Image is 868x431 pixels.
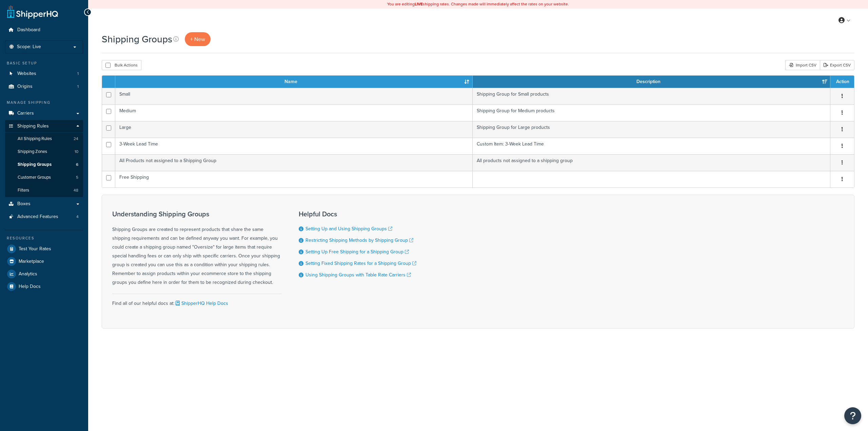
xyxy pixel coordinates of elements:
[174,300,228,307] a: ShipperHQ Help Docs
[18,136,52,142] span: All Shipping Rules
[5,60,83,66] div: Basic Setup
[17,201,31,207] span: Boxes
[74,188,78,193] span: 48
[115,88,473,104] td: Small
[5,235,83,241] div: Resources
[299,210,416,218] h3: Helpful Docs
[5,145,83,158] a: Shipping Zones 10
[473,104,830,121] td: Shipping Group for Medium products
[5,280,83,293] a: Help Docs
[115,121,473,138] td: Large
[844,407,861,424] button: Open Resource Center
[5,120,83,197] li: Shipping Rules
[5,67,83,80] a: Websites 1
[77,71,79,77] span: 1
[17,44,41,50] span: Scope: Live
[820,60,854,70] a: Export CSV
[5,158,83,171] a: Shipping Groups 6
[19,246,51,252] span: Test Your Rates
[5,67,83,80] li: Websites
[473,88,830,104] td: Shipping Group for Small products
[76,214,79,220] span: 4
[115,138,473,154] td: 3-Week Lead Time
[473,76,830,88] th: Description: activate to sort column ascending
[5,120,83,133] a: Shipping Rules
[5,184,83,197] a: Filters 48
[115,154,473,171] td: All Products not assigned to a Shipping Group
[5,268,83,280] a: Analytics
[5,211,83,223] a: Advanced Features 4
[5,184,83,197] li: Filters
[102,60,141,70] button: Bulk Actions
[115,104,473,121] td: Medium
[5,133,83,145] a: All Shipping Rules 24
[77,84,79,90] span: 1
[18,188,29,193] span: Filters
[5,80,83,93] li: Origins
[5,158,83,171] li: Shipping Groups
[5,80,83,93] a: Origins 1
[5,133,83,145] li: All Shipping Rules
[75,149,78,155] span: 10
[5,198,83,210] a: Boxes
[17,214,58,220] span: Advanced Features
[5,171,83,184] li: Customer Groups
[7,5,58,19] a: ShipperHQ Home
[18,149,47,155] span: Shipping Zones
[5,100,83,105] div: Manage Shipping
[17,84,33,90] span: Origins
[112,210,282,287] div: Shipping Groups are created to represent products that share the same shipping requirements and c...
[5,24,83,36] a: Dashboard
[185,32,211,46] a: + New
[5,145,83,158] li: Shipping Zones
[305,248,409,255] a: Setting Up Free Shipping for a Shipping Group
[18,162,52,168] span: Shipping Groups
[17,123,49,129] span: Shipping Rules
[5,243,83,255] a: Test Your Rates
[473,154,830,171] td: All products not assigned to a shipping group
[19,271,37,277] span: Analytics
[190,35,205,43] span: + New
[17,111,34,116] span: Carriers
[305,260,416,267] a: Setting Fixed Shipping Rates for a Shipping Group
[415,1,423,7] b: LIVE
[76,162,78,168] span: 6
[5,171,83,184] a: Customer Groups 5
[473,121,830,138] td: Shipping Group for Large products
[5,211,83,223] li: Advanced Features
[5,255,83,268] a: Marketplace
[785,60,820,70] div: Import CSV
[305,237,413,244] a: Restricting Shipping Methods by Shipping Group
[19,284,41,290] span: Help Docs
[473,138,830,154] td: Custom Item: 3-Week Lead Time
[112,294,282,308] div: Find all of our helpful docs at:
[115,76,473,88] th: Name: activate to sort column ascending
[17,71,36,77] span: Websites
[305,271,411,278] a: Using Shipping Groups with Table Rate Carriers
[17,27,40,33] span: Dashboard
[5,107,83,120] a: Carriers
[102,33,172,46] h1: Shipping Groups
[19,259,44,265] span: Marketplace
[74,136,78,142] span: 24
[18,175,51,180] span: Customer Groups
[115,171,473,188] td: Free Shipping
[112,210,282,218] h3: Understanding Shipping Groups
[305,225,392,232] a: Setting Up and Using Shipping Groups
[76,175,78,180] span: 5
[830,76,854,88] th: Action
